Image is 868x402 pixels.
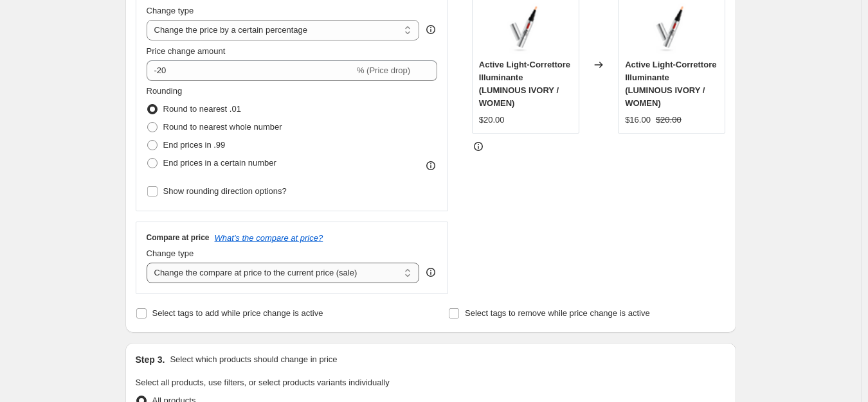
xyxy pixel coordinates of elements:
[136,353,165,366] h2: Step 3.
[163,158,276,168] span: End prices in a certain number
[646,3,698,55] img: beige_9947499f-6d6b-4554-8771-a4cc78755990_80x.png
[163,104,241,114] span: Round to nearest .01
[147,232,210,243] h3: Compare at price
[465,308,650,318] span: Select tags to remove while price change is active
[136,378,390,387] span: Select all products, use filters, or select products variants individually
[163,140,226,150] span: End prices in .99
[424,23,437,36] div: help
[215,233,323,243] button: What's the compare at price?
[500,3,551,55] img: beige_9947499f-6d6b-4554-8771-a4cc78755990_80x.png
[147,60,354,81] input: -15
[147,86,183,96] span: Rounding
[152,308,323,318] span: Select tags to add while price change is active
[170,353,337,366] p: Select which products should change in price
[625,60,716,108] span: Active Light-Correttore Illuminante (LUMINOUS IVORY / WOMEN)
[147,6,194,15] span: Change type
[424,266,437,279] div: help
[147,46,226,56] span: Price change amount
[163,122,282,132] span: Round to nearest whole number
[479,60,570,108] span: Active Light-Correttore Illuminante (LUMINOUS IVORY / WOMEN)
[357,66,410,75] span: % (Price drop)
[147,249,194,258] span: Change type
[479,114,505,127] div: $20.00
[163,186,287,196] span: Show rounding direction options?
[656,114,682,127] strike: $20.00
[625,114,651,127] div: $16.00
